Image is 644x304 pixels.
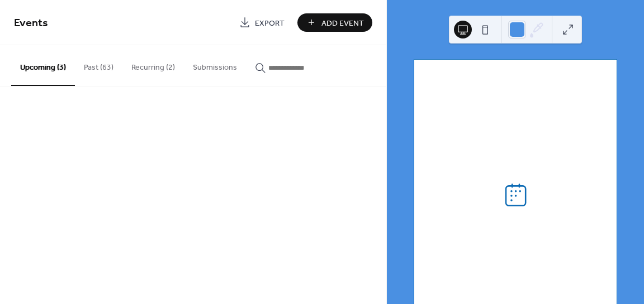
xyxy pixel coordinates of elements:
button: Add Event [297,13,372,32]
span: Add Event [321,17,364,29]
button: Submissions [184,45,246,85]
a: Export [231,13,293,32]
span: Events [14,12,48,34]
button: Past (63) [75,45,122,85]
span: Export [255,17,285,29]
button: Recurring (2) [122,45,184,85]
button: Upcoming (3) [11,45,75,86]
